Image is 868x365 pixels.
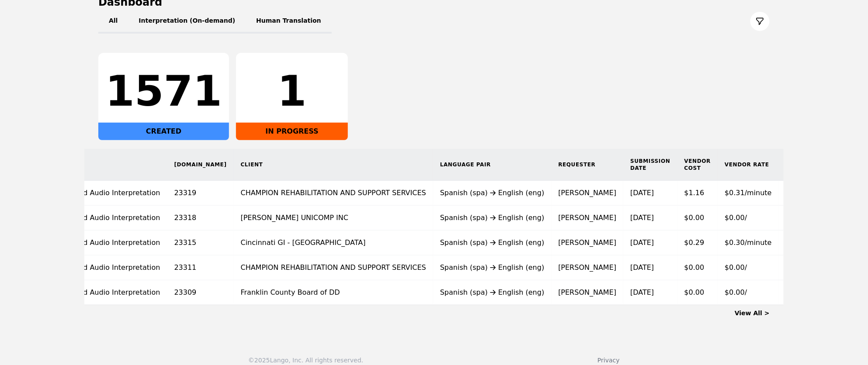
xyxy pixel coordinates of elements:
button: Interpretation (On-demand) [128,9,246,34]
th: Status [779,149,845,181]
div: Spanish (spa) English (eng) [440,287,545,298]
td: $0.00 [677,255,718,280]
span: $0.00/ [725,288,747,296]
div: 1 [243,70,341,112]
td: CHAMPION REHABILITATION AND SUPPORT SERVICES [234,181,433,206]
td: [PERSON_NAME] [552,255,624,280]
span: $0.31/minute [725,189,772,197]
a: Privacy [597,357,620,364]
td: 23318 [167,206,234,231]
td: On-Demand Audio Interpretation [38,206,167,231]
span: $0.00/ [725,263,747,272]
time: [DATE] [630,263,654,272]
th: Vendor Cost [677,149,718,181]
td: 23309 [167,280,234,305]
td: CHAMPION REHABILITATION AND SUPPORT SERVICES [234,255,433,280]
td: 23311 [167,255,234,280]
td: [PERSON_NAME] UNICOMP INC [234,206,433,231]
td: On-Demand Audio Interpretation [38,255,167,280]
td: [PERSON_NAME] [552,206,624,231]
th: Language Pair [433,149,552,181]
time: [DATE] [630,189,654,197]
div: © 2025 Lango, Inc. All rights reserved. [248,356,363,365]
td: [PERSON_NAME] [552,280,624,305]
th: Requester [552,149,624,181]
div: Spanish (spa) English (eng) [440,262,545,273]
button: All [98,9,128,34]
div: Spanish (spa) English (eng) [440,188,545,198]
th: [DOMAIN_NAME] [167,149,234,181]
td: 23319 [167,181,234,206]
time: [DATE] [630,213,654,222]
th: Submission Date [623,149,677,181]
td: 23315 [167,231,234,255]
td: $0.00 [677,206,718,231]
span: $0.30/minute [725,238,772,247]
th: Client [234,149,433,181]
td: Franklin County Board of DD [234,280,433,305]
td: $1.16 [677,181,718,206]
a: View All > [735,310,770,317]
time: [DATE] [630,238,654,247]
button: Filter [750,12,770,31]
time: [DATE] [630,288,654,296]
button: Human Translation [246,9,332,34]
div: 1571 [105,70,222,112]
div: IN PROGRESS [236,123,348,140]
div: CREATED [98,123,229,140]
th: Type [38,149,167,181]
td: On-Demand Audio Interpretation [38,280,167,305]
td: $0.29 [677,231,718,255]
td: On-Demand Audio Interpretation [38,181,167,206]
td: [PERSON_NAME] [552,181,624,206]
td: [PERSON_NAME] [552,231,624,255]
div: Spanish (spa) English (eng) [440,213,545,223]
td: On-Demand Audio Interpretation [38,231,167,255]
td: $0.00 [677,280,718,305]
td: Cincinnati GI - [GEOGRAPHIC_DATA] [234,231,433,255]
div: Spanish (spa) English (eng) [440,238,545,248]
span: $0.00/ [725,213,747,222]
th: Vendor Rate [718,149,779,181]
